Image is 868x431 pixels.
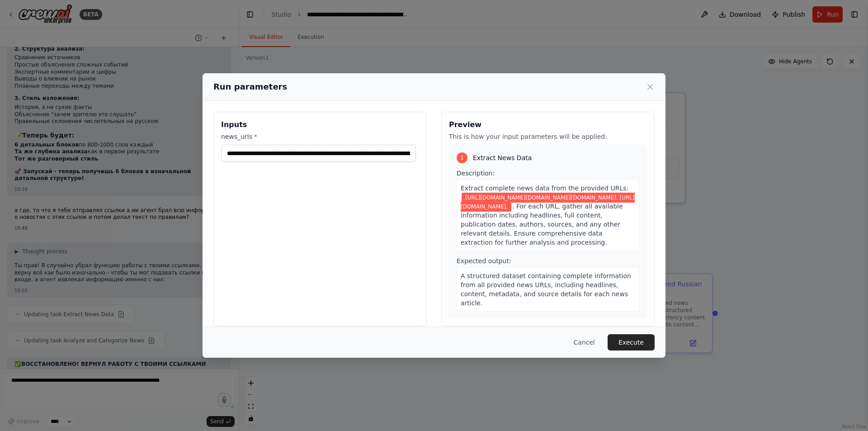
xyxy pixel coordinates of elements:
[457,152,467,163] div: 1
[473,153,532,162] span: Extract News Data
[213,81,287,93] h2: Run parameters
[457,170,495,177] span: Description:
[449,119,647,130] h3: Preview
[221,132,419,141] label: news_urls
[566,334,602,350] button: Cancel
[461,193,635,212] span: Variable: news_urls
[449,132,647,141] p: This is how your input parameters will be applied:
[461,185,628,192] span: Extract complete news data from the provided URLs:
[608,334,655,350] button: Execute
[221,119,419,130] h3: Inputs
[457,257,511,265] span: Expected output:
[461,272,631,307] span: A structured dataset containing complete information from all provided news URLs, including headl...
[461,203,623,246] span: . For each URL, gather all available information including headlines, full content, publication d...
